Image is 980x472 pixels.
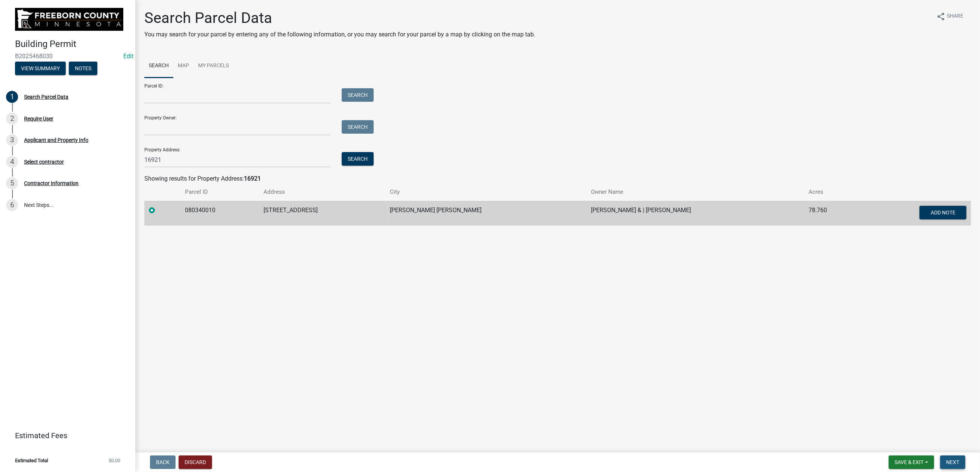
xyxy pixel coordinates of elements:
[144,174,971,183] div: Showing results for Property Address:
[179,455,212,469] button: Discard
[109,458,120,463] span: $0.00
[69,66,97,72] wm-modal-confirm: Notes
[194,54,233,78] a: My Parcels
[24,181,79,186] div: Contractor Information
[940,455,965,469] button: Next
[586,183,804,201] th: Owner Name
[6,113,18,125] div: 2
[123,53,133,60] a: Edit
[15,53,120,60] span: B2025468030
[930,9,969,24] button: shareShare
[259,183,386,201] th: Address
[804,201,859,226] td: 78.760
[6,428,123,443] a: Estimated Fees
[24,94,68,100] div: Search Parcel Data
[24,159,64,164] div: Select contractor
[15,39,129,50] h4: Building Permit
[936,12,945,21] i: share
[24,116,53,121] div: Require User
[15,8,123,31] img: Freeborn County, Minnesota
[804,183,859,201] th: Acres
[180,201,259,226] td: 080340010
[919,206,966,219] button: Add Note
[69,62,97,75] button: Notes
[156,459,170,465] span: Back
[6,199,18,211] div: 6
[173,54,194,78] a: Map
[6,177,18,189] div: 5
[385,201,586,226] td: [PERSON_NAME] [PERSON_NAME]
[586,201,804,226] td: [PERSON_NAME] & | [PERSON_NAME]
[6,134,18,146] div: 3
[342,120,374,134] button: Search
[15,458,48,463] span: Estimated Total
[123,53,133,60] wm-modal-confirm: Edit Application Number
[889,455,934,469] button: Save & Exit
[15,66,66,72] wm-modal-confirm: Summary
[259,201,386,226] td: [STREET_ADDRESS]
[180,183,259,201] th: Parcel ID
[930,209,955,215] span: Add Note
[24,137,88,143] div: Applicant and Property Info
[244,175,261,182] strong: 16921
[6,156,18,168] div: 4
[144,9,535,27] h1: Search Parcel Data
[946,459,959,465] span: Next
[6,91,18,103] div: 1
[385,183,586,201] th: City
[342,88,374,102] button: Search
[144,54,173,78] a: Search
[342,152,374,166] button: Search
[895,459,924,465] span: Save & Exit
[947,12,963,21] span: Share
[15,62,66,75] button: View Summary
[144,30,535,39] p: You may search for your parcel by entering any of the following information, or you may search fo...
[150,455,176,469] button: Back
